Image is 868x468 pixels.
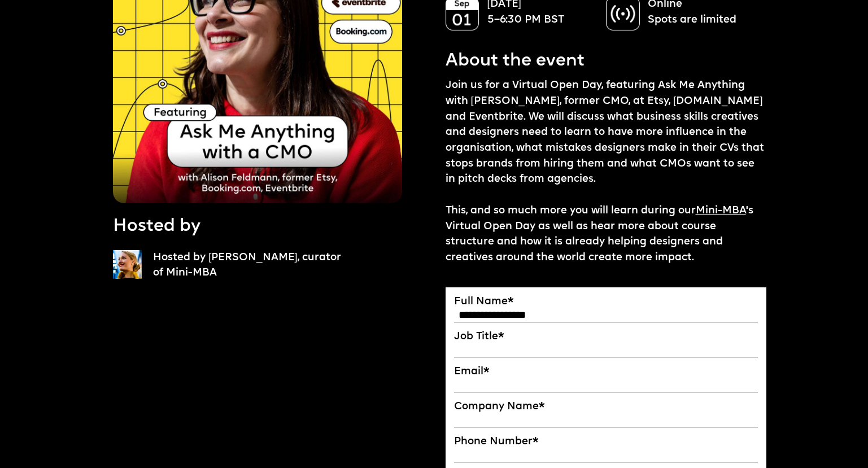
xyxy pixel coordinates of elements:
[113,215,200,239] p: Hosted by
[446,78,767,265] p: Join us for a Virtual Open Day, featuring Ask Me Anything with [PERSON_NAME], former CMO, at Etsy...
[454,366,758,378] label: Email
[153,250,350,281] p: Hosted by [PERSON_NAME], curator of Mini-MBA
[696,205,746,216] a: Mini-MBA
[454,296,758,308] label: Full Name
[454,401,758,413] label: Company Name
[446,49,585,73] p: About the event
[454,331,758,343] label: Job Title
[454,436,758,448] label: Phone Number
